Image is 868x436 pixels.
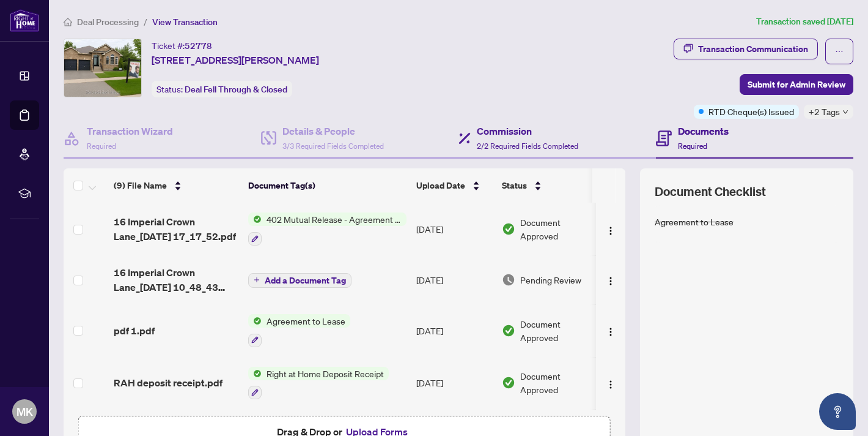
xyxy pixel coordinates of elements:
[248,314,262,328] img: Status Icon
[606,276,616,286] img: Logo
[809,105,840,119] span: +2 Tags
[411,357,497,410] td: [DATE]
[262,314,350,328] span: Agreement to Lease
[248,367,262,380] img: Status Icon
[477,124,578,138] h4: Commission
[114,265,238,295] span: 16 Imperial Crown Lane_[DATE] 10_48_43 EXECUTED.pdf
[144,15,147,29] li: /
[248,212,262,226] img: Status Icon
[87,124,173,138] h4: Transaction Wizard
[520,317,596,344] span: Document Approved
[17,403,33,420] span: MK
[698,39,808,59] div: Transaction Communication
[114,375,223,390] span: RAH deposit receipt.pdf
[248,212,406,246] button: Status Icon402 Mutual Release - Agreement to Lease - Residential
[248,314,350,347] button: Status IconAgreement to Lease
[10,9,39,32] img: logo
[740,74,853,95] button: Submit for Admin Review
[411,203,497,255] td: [DATE]
[678,141,707,151] span: Required
[520,273,581,287] span: Pending Review
[674,39,818,59] button: Transaction Communication
[835,47,844,56] span: ellipsis
[152,53,319,67] span: [STREET_ADDRESS][PERSON_NAME]
[262,367,389,380] span: Right at Home Deposit Receipt
[114,214,238,244] span: 16 Imperial Crown Lane_[DATE] 17_17_52.pdf
[114,323,155,338] span: pdf 1.pdf
[520,369,596,396] span: Document Approved
[152,17,218,28] span: View Transaction
[243,168,411,203] th: Document Tag(s)
[411,168,497,203] th: Upload Date
[109,168,243,203] th: (9) File Name
[248,273,351,288] button: Add a Document Tag
[411,304,497,357] td: [DATE]
[87,141,116,151] span: Required
[502,324,515,337] img: Document Status
[502,179,527,192] span: Status
[152,81,292,97] div: Status:
[502,222,515,236] img: Document Status
[282,141,384,151] span: 3/3 Required Fields Completed
[601,373,620,393] button: Logo
[185,40,212,51] span: 52778
[254,277,260,283] span: plus
[248,367,389,400] button: Status IconRight at Home Deposit Receipt
[606,380,616,389] img: Logo
[114,179,167,192] span: (9) File Name
[601,321,620,340] button: Logo
[655,183,766,200] span: Document Checklist
[502,376,515,389] img: Document Status
[708,105,794,118] span: RTD Cheque(s) Issued
[64,39,141,97] img: IMG-S12366615_1.jpg
[606,327,616,337] img: Logo
[411,255,497,304] td: [DATE]
[64,18,72,26] span: home
[502,273,515,287] img: Document Status
[655,215,734,228] div: Agreement to Lease
[601,270,620,290] button: Logo
[265,276,346,285] span: Add a Document Tag
[262,212,406,226] span: 402 Mutual Release - Agreement to Lease - Residential
[748,75,845,94] span: Submit for Admin Review
[185,84,287,95] span: Deal Fell Through & Closed
[601,219,620,239] button: Logo
[416,179,465,192] span: Upload Date
[819,393,856,430] button: Open asap
[678,124,729,138] h4: Documents
[606,226,616,236] img: Logo
[248,272,351,288] button: Add a Document Tag
[152,39,212,53] div: Ticket #:
[520,216,596,242] span: Document Approved
[77,17,139,28] span: Deal Processing
[842,109,848,115] span: down
[756,15,853,29] article: Transaction saved [DATE]
[282,124,384,138] h4: Details & People
[497,168,601,203] th: Status
[477,141,578,151] span: 2/2 Required Fields Completed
